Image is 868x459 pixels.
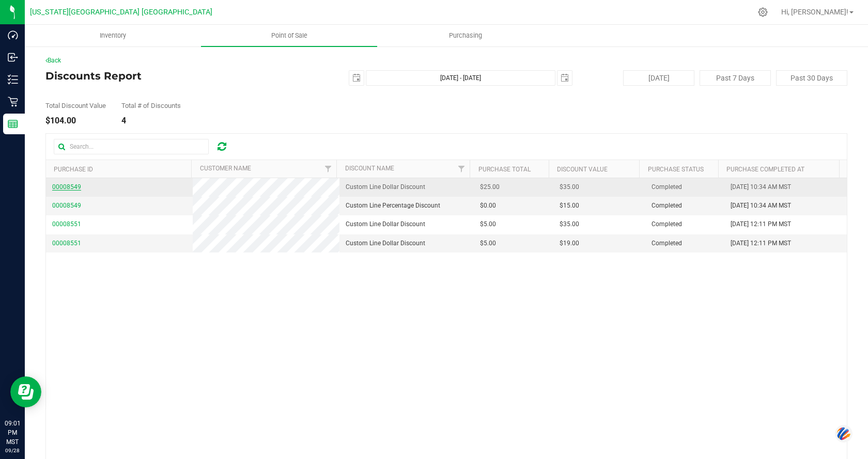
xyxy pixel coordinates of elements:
[121,102,181,109] div: Total # of Discounts
[377,25,553,46] a: Purchasing
[560,219,579,229] span: $35.00
[25,25,201,46] a: Inventory
[121,117,181,125] div: 4
[45,70,313,82] h4: Discounts Report
[731,239,791,248] span: [DATE] 12:11 PM MST
[453,160,470,178] a: Filter
[45,117,106,125] div: $104.00
[8,119,18,129] inline-svg: Reports
[731,219,791,229] span: [DATE] 12:11 PM MST
[652,239,682,248] span: Completed
[86,31,140,40] span: Inventory
[731,182,791,192] span: [DATE] 10:34 AM MST
[346,182,425,192] span: Custom Line Dollar Discount
[8,74,18,85] inline-svg: Inventory
[8,97,18,107] inline-svg: Retail
[349,71,364,85] span: select
[54,139,209,154] input: Search...
[201,25,377,46] a: Point of Sale
[257,31,321,40] span: Point of Sale
[435,31,496,40] span: Purchasing
[345,165,394,172] a: Discount Name
[8,30,18,40] inline-svg: Dashboard
[346,201,440,211] span: Custom Line Percentage Discount
[45,102,106,109] div: Total Discount Value
[652,182,682,192] span: Completed
[652,219,682,229] span: Completed
[623,70,694,86] button: [DATE]
[478,166,531,173] a: Purchase Total
[5,447,20,454] p: 09/28
[30,8,212,17] span: [US_STATE][GEOGRAPHIC_DATA] [GEOGRAPHIC_DATA]
[480,239,496,248] span: $5.00
[560,201,579,211] span: $15.00
[835,424,853,444] img: svg+xml;base64,PHN2ZyB3aWR0aD0iNDQiIGhlaWdodD0iNDQiIHZpZXdCb3g9IjAgMCA0NCA0NCIgZmlsbD0ibm9uZSIgeG...
[781,8,848,16] span: Hi, [PERSON_NAME]!
[52,240,81,247] span: 00008551
[8,52,18,62] inline-svg: Inbound
[648,166,704,173] a: Purchase Status
[346,239,425,248] span: Custom Line Dollar Discount
[480,201,496,211] span: $0.00
[54,166,93,173] a: Purchase ID
[731,201,791,211] span: [DATE] 10:34 AM MST
[557,71,572,85] span: select
[560,182,579,192] span: $35.00
[319,160,336,178] a: Filter
[756,7,769,17] div: Manage settings
[52,202,81,209] span: 00008549
[10,376,41,407] iframe: Resource center
[346,219,425,229] span: Custom Line Dollar Discount
[52,220,81,228] span: 00008551
[652,201,682,211] span: Completed
[776,70,847,86] button: Past 30 Days
[52,183,81,191] span: 00008549
[5,419,20,447] p: 09:01 PM MST
[726,166,804,173] a: Purchase Completed At
[480,182,500,192] span: $25.00
[45,57,61,64] a: Back
[557,166,608,173] a: Discount Value
[560,239,579,248] span: $19.00
[200,165,251,172] a: Customer Name
[480,219,496,229] span: $5.00
[700,70,771,86] button: Past 7 Days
